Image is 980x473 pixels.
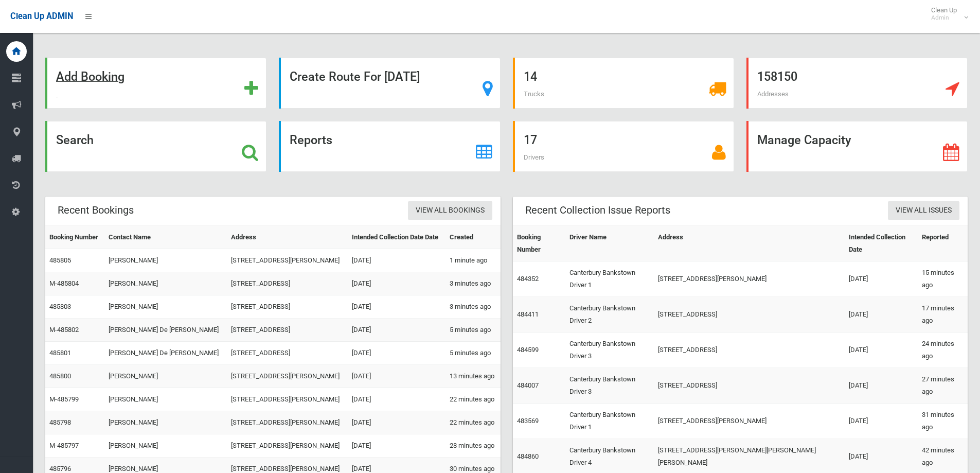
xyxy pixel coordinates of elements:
a: 485800 [49,372,71,380]
td: [STREET_ADDRESS] [654,368,845,404]
td: 3 minutes ago [446,295,501,319]
td: [PERSON_NAME] [104,434,227,458]
td: [DATE] [348,388,446,411]
td: [DATE] [348,295,446,319]
a: 485798 [49,418,71,426]
td: [DATE] [348,342,446,365]
span: Addresses [757,90,789,98]
a: M-485802 [49,326,79,334]
td: [STREET_ADDRESS] [227,342,348,365]
a: 14 Trucks [513,58,734,109]
th: Intended Collection Date [845,226,917,261]
a: 484411 [517,310,539,318]
th: Driver Name [565,226,654,261]
a: 484007 [517,381,539,389]
a: Create Route For [DATE] [279,58,500,109]
td: [DATE] [348,365,446,388]
td: [STREET_ADDRESS] [227,319,348,342]
td: [STREET_ADDRESS][PERSON_NAME] [227,365,348,388]
td: [PERSON_NAME] De [PERSON_NAME] [104,342,227,365]
a: M-485799 [49,395,79,403]
td: [DATE] [845,261,917,297]
strong: Manage Capacity [757,133,851,147]
a: 17 Drivers [513,121,734,172]
td: Canterbury Bankstown Driver 3 [565,332,654,368]
td: [STREET_ADDRESS] [654,297,845,332]
strong: 14 [524,69,537,84]
td: [STREET_ADDRESS] [654,332,845,368]
td: 5 minutes ago [446,342,501,365]
a: 484599 [517,346,539,354]
td: [DATE] [845,368,917,404]
a: M-485804 [49,279,79,287]
header: Recent Bookings [45,200,146,220]
th: Booking Number [513,226,566,261]
td: [DATE] [348,411,446,434]
td: 22 minutes ago [446,388,501,411]
td: 28 minutes ago [446,434,501,458]
td: [DATE] [348,249,446,272]
a: 158150 Addresses [746,58,968,109]
a: 485805 [49,256,71,264]
td: [STREET_ADDRESS][PERSON_NAME] [227,388,348,411]
a: Reports [279,121,500,172]
td: 31 minutes ago [918,404,968,439]
td: 27 minutes ago [918,368,968,404]
td: 13 minutes ago [446,365,501,388]
td: Canterbury Bankstown Driver 1 [565,404,654,439]
strong: 17 [524,133,537,147]
a: 483569 [517,417,539,425]
th: Reported [918,226,968,261]
header: Recent Collection Issue Reports [513,200,683,220]
a: M-485797 [49,442,79,449]
span: Clean Up ADMIN [10,11,73,21]
th: Created [446,226,501,249]
td: 22 minutes ago [446,411,501,434]
td: [STREET_ADDRESS][PERSON_NAME] [227,434,348,458]
th: Booking Number [45,226,104,249]
a: 484860 [517,452,539,460]
td: [PERSON_NAME] [104,388,227,411]
td: [STREET_ADDRESS][PERSON_NAME] [227,249,348,272]
td: [PERSON_NAME] [104,411,227,434]
a: 485801 [49,349,71,357]
td: [DATE] [845,332,917,368]
td: [DATE] [348,319,446,342]
a: 485796 [49,465,71,472]
td: 17 minutes ago [918,297,968,332]
strong: Add Booking [56,69,124,84]
a: View All Bookings [408,201,492,220]
span: Drivers [524,153,544,161]
strong: Reports [290,133,332,147]
td: [STREET_ADDRESS] [227,272,348,295]
strong: 158150 [757,69,797,84]
td: 15 minutes ago [918,261,968,297]
span: Clean Up [926,6,967,22]
a: 484352 [517,275,539,283]
td: 5 minutes ago [446,319,501,342]
td: [PERSON_NAME] [104,272,227,295]
td: [DATE] [845,404,917,439]
td: [STREET_ADDRESS][PERSON_NAME] [654,404,845,439]
th: Intended Collection Date Date [348,226,446,249]
td: [PERSON_NAME] [104,365,227,388]
td: 24 minutes ago [918,332,968,368]
td: [PERSON_NAME] De [PERSON_NAME] [104,319,227,342]
td: 3 minutes ago [446,272,501,295]
td: [STREET_ADDRESS][PERSON_NAME] [654,261,845,297]
th: Contact Name [104,226,227,249]
span: Trucks [524,90,544,98]
td: [DATE] [348,434,446,458]
strong: Search [56,133,94,147]
td: [STREET_ADDRESS] [227,295,348,319]
td: [STREET_ADDRESS][PERSON_NAME] [227,411,348,434]
strong: Create Route For [DATE] [290,69,420,84]
a: Add Booking [45,58,266,109]
small: Admin [931,14,957,22]
td: 1 minute ago [446,249,501,272]
td: Canterbury Bankstown Driver 2 [565,297,654,332]
td: [DATE] [348,272,446,295]
a: Search [45,121,266,172]
th: Address [227,226,348,249]
td: Canterbury Bankstown Driver 1 [565,261,654,297]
